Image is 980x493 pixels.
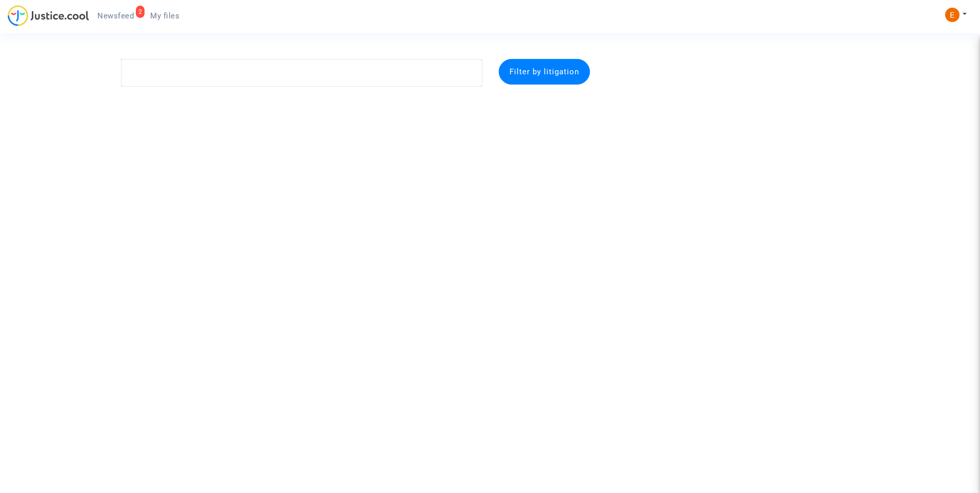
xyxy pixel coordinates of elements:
[509,67,579,76] span: Filter by litigation
[142,8,188,24] a: My files
[8,5,89,26] img: jc-logo.svg
[97,11,134,20] span: Newsfeed
[150,11,179,20] span: My files
[89,8,142,24] a: 2Newsfeed
[945,8,959,22] img: ACg8ocIeiFvHKe4dA5oeRFd_CiCnuxWUEc1A2wYhRJE3TTWt=s96-c
[136,6,145,18] div: 2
